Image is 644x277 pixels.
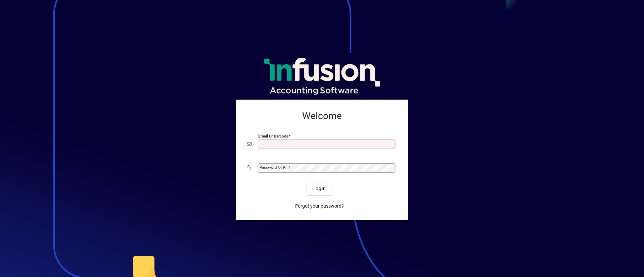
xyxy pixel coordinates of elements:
[307,183,331,195] button: Login
[292,200,346,212] a: Forgot your password?
[295,203,344,210] span: Forgot your password?
[247,110,397,122] h2: Welcome
[312,185,326,192] span: Login
[258,133,288,138] mat-label: Email or Barcode
[260,165,288,170] mat-label: Password or Pin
